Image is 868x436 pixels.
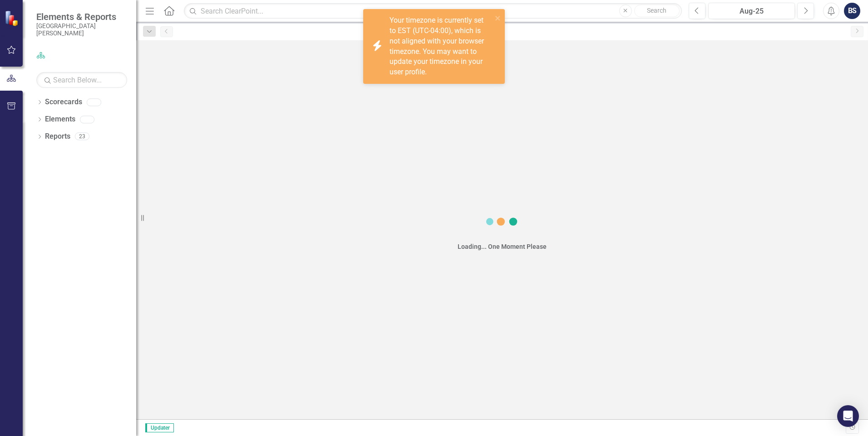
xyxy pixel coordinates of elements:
button: BS [844,3,860,19]
small: [GEOGRAPHIC_DATA][PERSON_NAME] [36,22,127,37]
button: close [495,13,501,23]
span: Elements & Reports [36,11,127,22]
span: Search [647,7,666,14]
div: Aug-25 [711,6,792,17]
a: Elements [45,114,75,125]
a: Reports [45,131,70,142]
img: ClearPoint Strategy [5,10,20,26]
div: Loading... One Moment Please [458,242,547,251]
div: 23 [75,133,89,140]
input: Search ClearPoint... [184,3,682,19]
div: Open Intercom Messenger [837,405,859,427]
input: Search Below... [36,72,127,88]
div: Your timezone is currently set to EST (UTC-04:00), which is not aligned with your browser timezon... [390,15,492,78]
a: Scorecards [45,97,82,107]
button: Aug-25 [708,3,795,19]
span: Updater [145,423,174,432]
button: Search [634,5,680,17]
